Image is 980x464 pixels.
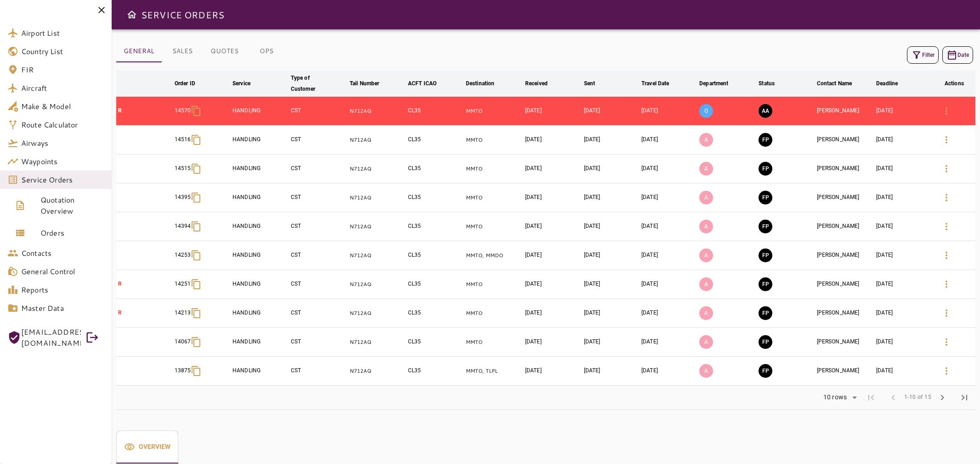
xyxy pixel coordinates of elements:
div: Type of Customer [291,72,334,94]
p: MMTO [466,107,521,115]
div: Department [699,78,728,89]
button: FINAL PREPARATION [759,306,772,320]
p: 13875 [175,367,191,375]
span: Airport List [21,28,104,39]
td: [PERSON_NAME] [815,126,875,155]
td: CL35 [406,97,464,126]
td: CST [289,241,348,270]
td: CST [289,212,348,241]
td: HANDLING [231,328,289,357]
p: N712AQ [350,252,404,260]
td: HANDLING [231,126,289,155]
td: HANDLING [231,155,289,183]
span: Next Page [931,387,953,409]
td: [PERSON_NAME] [815,155,875,183]
div: 10 rows [821,393,849,401]
td: [DATE] [523,126,582,155]
td: CST [289,299,348,328]
span: Airways [21,138,104,149]
button: FINAL PREPARATION [759,364,772,378]
button: Details [935,187,957,209]
p: MMTO [466,281,521,288]
p: N712AQ [350,281,404,288]
span: Tail Number [350,78,391,89]
div: Destination [466,78,494,89]
button: AWAITING ASSIGNMENT [759,104,772,118]
td: [DATE] [640,357,697,386]
td: [DATE] [874,328,933,357]
span: Master Data [21,303,104,314]
td: [PERSON_NAME] [815,357,875,386]
td: [DATE] [582,328,640,357]
td: [PERSON_NAME] [815,183,875,212]
td: [DATE] [874,241,933,270]
p: A [699,162,713,176]
button: FINAL PREPARATION [759,133,772,147]
span: Service [232,78,262,89]
button: QUOTES [203,40,246,62]
span: Destination [466,78,506,89]
div: Sent [584,78,595,89]
p: R [118,280,171,288]
td: [DATE] [640,97,697,126]
span: Quotation Overview [40,194,104,216]
p: N712AQ [350,136,404,144]
td: [DATE] [874,357,933,386]
td: [DATE] [874,183,933,212]
div: Received [525,78,548,89]
td: [DATE] [523,357,582,386]
p: N712AQ [350,309,404,317]
div: basic tabs example [116,40,287,62]
p: A [699,277,713,291]
button: Date [942,46,973,64]
div: Tail Number [350,78,379,89]
button: Details [935,158,957,180]
span: Service Orders [21,174,104,185]
button: FINAL PREPARATION [759,220,772,233]
td: [DATE] [582,299,640,328]
p: 14213 [175,309,191,317]
p: A [699,249,713,262]
td: [DATE] [523,212,582,241]
div: Order ID [175,78,195,89]
td: [DATE] [640,183,697,212]
p: A [699,191,713,204]
p: MMTO, TLPL [466,367,521,375]
button: Filter [907,46,939,64]
td: [PERSON_NAME] [815,97,875,126]
button: Overview [116,431,178,464]
span: 1-10 of 15 [904,393,931,402]
td: HANDLING [231,212,289,241]
p: N712AQ [350,338,404,346]
span: Waypoints [21,156,104,167]
td: [DATE] [640,155,697,183]
td: [DATE] [523,97,582,126]
button: Open drawer [123,6,141,24]
p: 14067 [175,338,191,346]
span: [EMAIL_ADDRESS][DOMAIN_NAME] [21,326,81,348]
span: Make & Model [21,101,104,112]
td: CL35 [406,328,464,357]
td: CL35 [406,126,464,155]
td: [DATE] [582,357,640,386]
td: HANDLING [231,97,289,126]
p: 14570 [175,107,191,115]
td: [DATE] [640,270,697,299]
span: Last Page [953,387,975,409]
td: [DATE] [874,97,933,126]
td: [PERSON_NAME] [815,241,875,270]
td: [DATE] [582,270,640,299]
span: FIR [21,64,104,75]
button: Details [935,129,957,151]
span: ACFT ICAO [408,78,448,89]
span: Type of Customer [291,72,346,94]
h6: SERVICE ORDERS [141,7,224,22]
button: Details [935,100,957,122]
button: Details [935,331,957,353]
p: O [699,104,713,118]
button: OPS [246,40,287,62]
p: R [118,309,171,317]
span: Aircraft [21,83,104,94]
span: Country List [21,46,104,57]
td: [DATE] [640,241,697,270]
